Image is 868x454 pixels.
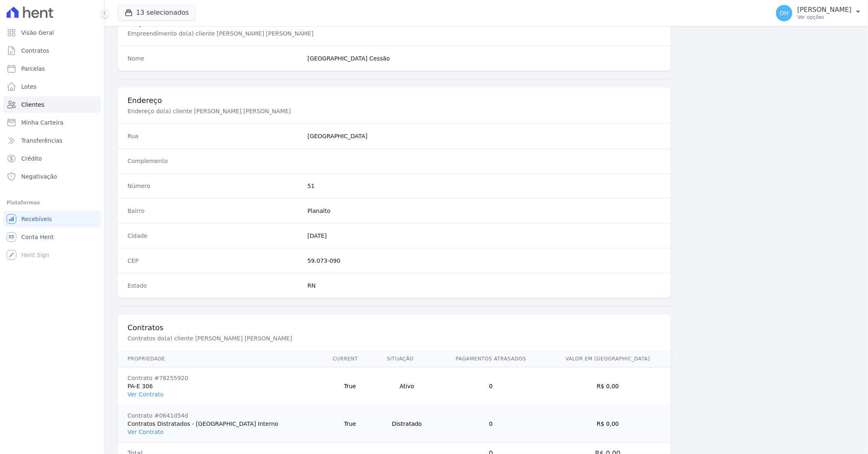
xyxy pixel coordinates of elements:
span: Recebíveis [21,215,52,223]
div: Contrato #78255920 [128,374,313,382]
a: Contratos [3,42,101,59]
div: Contrato #0641d54d [128,412,313,420]
td: R$ 0,00 [545,405,671,443]
dd: Planalto [307,207,661,215]
td: True [323,367,377,405]
a: Conta Hent [3,229,101,245]
span: Clientes [21,101,44,109]
td: Contratos Distratados - [GEOGRAPHIC_DATA] Interno [118,405,323,443]
p: Endereço do(a) cliente [PERSON_NAME] [PERSON_NAME] [128,107,402,115]
span: Conta Hent [21,233,54,241]
a: Crédito [3,150,101,167]
button: 13 selecionados [118,5,196,20]
dd: RN [307,282,661,290]
dt: Nome [128,54,301,63]
a: Clientes [3,96,101,113]
dt: Cidade [128,232,301,240]
a: Visão Geral [3,25,101,41]
a: Parcelas [3,60,101,77]
span: Visão Geral [21,29,54,37]
td: R$ 0,00 [545,367,671,405]
dt: CEP [128,257,301,265]
td: Ativo [377,367,437,405]
dt: Número [128,182,301,190]
a: Ver Contrato [128,391,163,398]
h3: Contratos [128,323,661,333]
dd: [GEOGRAPHIC_DATA] Cessão [307,54,661,63]
a: Negativação [3,168,101,185]
button: DH [PERSON_NAME] Ver opções [770,2,868,25]
span: Transferências [21,136,63,145]
td: 0 [437,405,545,443]
dt: Complemento [128,157,301,165]
dd: [GEOGRAPHIC_DATA] [307,132,661,140]
td: PA-E 306 [118,367,323,405]
th: Pagamentos Atrasados [437,351,545,367]
span: Parcelas [21,65,45,73]
span: Minha Carteira [21,119,63,127]
th: Propriedade [118,351,323,367]
th: Current [323,351,377,367]
span: DH [780,10,788,16]
h3: Endereço [128,96,661,105]
a: Ver Contrato [128,429,163,435]
span: Negativação [21,172,57,181]
p: [PERSON_NAME] [797,6,852,14]
a: Lotes [3,78,101,95]
span: Contratos [21,47,49,55]
span: Lotes [21,83,37,91]
dt: Estado [128,282,301,290]
p: Ver opções [797,14,852,20]
span: Crédito [21,154,42,163]
th: Valor em [GEOGRAPHIC_DATA] [545,351,671,367]
p: Contratos do(a) cliente [PERSON_NAME] [PERSON_NAME] [128,334,402,342]
p: Empreendimento do(a) cliente [PERSON_NAME] [PERSON_NAME] [128,29,402,38]
dt: Bairro [128,207,301,215]
a: Recebíveis [3,211,101,227]
dd: [DATE] [307,232,661,240]
th: Situação [377,351,437,367]
div: Plataformas [7,198,98,208]
td: 0 [437,367,545,405]
dd: 51 [307,182,661,190]
a: Transferências [3,132,101,149]
a: Minha Carteira [3,114,101,131]
dt: Rua [128,132,301,140]
dd: 59.073-090 [307,257,661,265]
td: True [323,405,377,443]
td: Distratado [377,405,437,443]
